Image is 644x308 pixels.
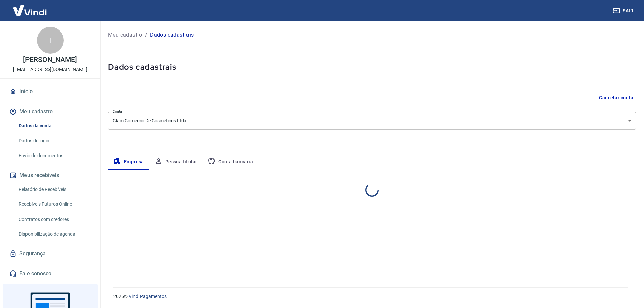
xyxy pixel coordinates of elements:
a: Segurança [8,246,92,261]
button: Empresa [108,154,149,170]
button: Pessoa titular [149,154,203,170]
a: Dados de login [16,134,92,148]
a: Dados da conta [16,119,92,133]
h5: Dados cadastrais [108,62,636,72]
a: Contratos com credores [16,212,92,226]
div: I [37,27,64,54]
p: 2025 © [113,293,628,300]
p: [EMAIL_ADDRESS][DOMAIN_NAME] [13,66,87,73]
a: Vindi Pagamentos [129,294,167,299]
a: Fale conosco [8,266,92,281]
a: Disponibilização de agenda [16,227,92,241]
button: Sair [612,5,636,17]
a: Relatório de Recebíveis [16,183,92,196]
a: Início [8,84,92,99]
button: Meus recebíveis [8,168,92,183]
button: Meu cadastro [8,104,92,119]
a: Envio de documentos [16,149,92,163]
a: Recebíveis Futuros Online [16,197,92,211]
div: Glam Comercio De Cosmeticos Ltda [108,112,636,130]
button: Cancelar conta [596,91,636,104]
p: [PERSON_NAME] [23,56,77,63]
a: Meu cadastro [108,31,142,39]
button: Conta bancária [202,154,258,170]
img: Vindi [8,0,52,21]
label: Conta [113,109,122,114]
p: / [145,31,147,39]
p: Dados cadastrais [150,31,194,39]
